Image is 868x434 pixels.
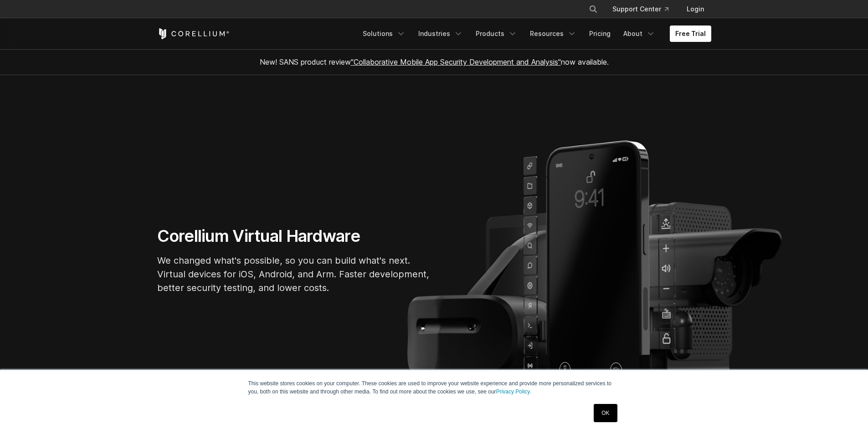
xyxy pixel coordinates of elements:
[357,26,711,42] div: Navigation Menu
[594,404,617,422] a: OK
[584,26,616,42] a: Pricing
[157,254,431,295] p: We changed what's possible, so you can build what's next. Virtual devices for iOS, Android, and A...
[578,1,711,17] div: Navigation Menu
[679,1,711,17] a: Login
[260,57,609,66] span: New! SANS product review now available.
[248,379,620,396] p: This website stores cookies on your computer. These cookies are used to improve your website expe...
[585,1,601,17] button: Search
[496,388,531,395] a: Privacy Policy.
[351,57,561,66] a: "Collaborative Mobile App Security Development and Analysis"
[157,226,431,246] h1: Corellium Virtual Hardware
[670,26,711,42] a: Free Trial
[157,28,230,39] a: Corellium Home
[618,26,661,42] a: About
[470,26,523,42] a: Products
[413,26,468,42] a: Industries
[524,26,582,42] a: Resources
[357,26,411,42] a: Solutions
[605,1,676,17] a: Support Center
